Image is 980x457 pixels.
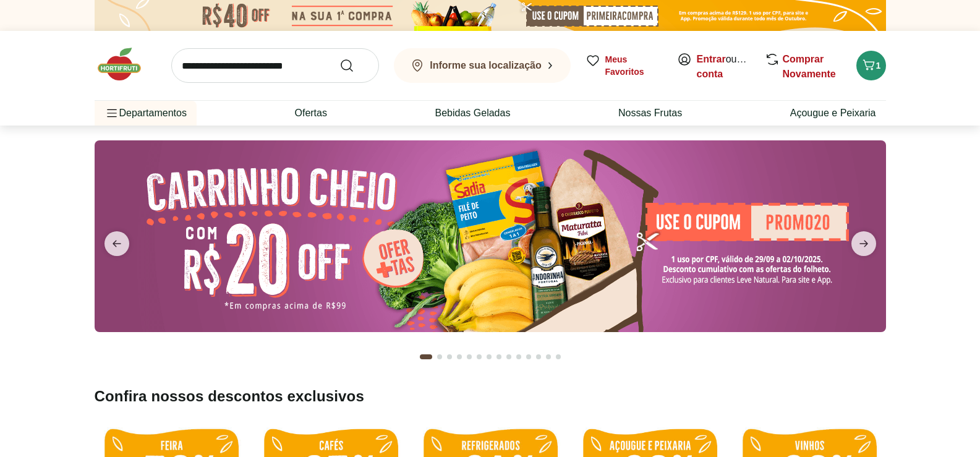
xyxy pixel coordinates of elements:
a: Ofertas [294,106,326,121]
img: Hortifruti [95,46,156,83]
button: Go to page 11 from fs-carousel [524,342,534,372]
span: 1 [876,61,881,70]
img: cupom [95,140,886,332]
button: Submit Search [339,58,369,73]
input: search [171,48,379,83]
span: Departamentos [104,98,187,128]
button: Go to page 7 from fs-carousel [484,342,494,372]
button: previous [95,231,139,256]
button: Go to page 2 from fs-carousel [435,342,445,372]
b: Informe sua localização [430,60,542,70]
h2: Confira nossos descontos exclusivos [95,387,886,406]
a: Bebidas Geladas [435,106,511,121]
a: Meus Favoritos [586,53,662,78]
button: Informe sua localização [394,48,571,83]
a: Entrar [697,54,726,64]
button: Carrinho [856,51,886,80]
span: ou [697,52,752,82]
button: Go to page 5 from fs-carousel [464,342,474,372]
span: Meus Favoritos [605,53,662,78]
button: Go to page 12 from fs-carousel [534,342,543,372]
a: Comprar Novamente [783,54,836,79]
button: Go to page 13 from fs-carousel [543,342,553,372]
button: Menu [104,98,119,128]
button: Go to page 10 from fs-carousel [514,342,524,372]
button: Go to page 4 from fs-carousel [454,342,464,372]
button: Current page from fs-carousel [417,342,435,372]
button: Go to page 6 from fs-carousel [474,342,484,372]
button: Go to page 14 from fs-carousel [553,342,563,372]
button: Go to page 9 from fs-carousel [504,342,514,372]
button: Go to page 3 from fs-carousel [445,342,454,372]
a: Nossas Frutas [618,106,682,121]
button: next [842,231,886,256]
a: Açougue e Peixaria [790,106,876,121]
button: Go to page 8 from fs-carousel [494,342,504,372]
